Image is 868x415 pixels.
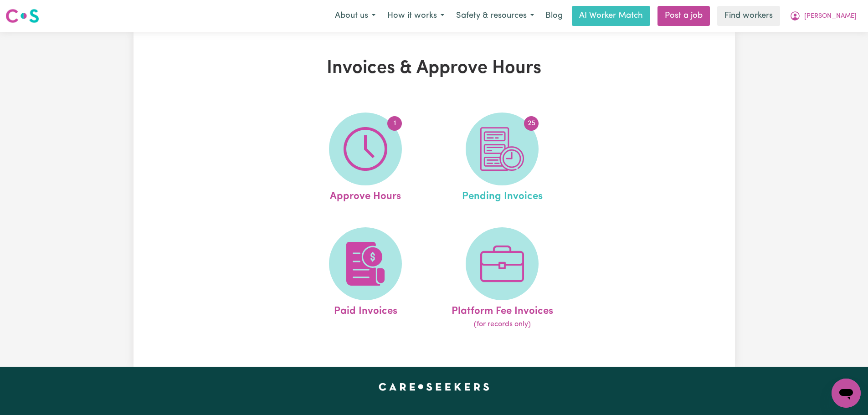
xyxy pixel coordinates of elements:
h1: Invoices & Approve Hours [239,57,629,79]
span: (for records only) [474,319,531,330]
span: Platform Fee Invoices [452,300,553,319]
a: Post a job [657,6,710,26]
a: Approve Hours [300,113,431,205]
button: Safety & resources [450,6,540,26]
a: Find workers [717,6,780,26]
span: [PERSON_NAME] [804,11,857,21]
button: How it works [381,6,450,26]
span: Paid Invoices [334,300,397,319]
span: Approve Hours [330,185,401,205]
a: AI Worker Match [572,6,650,26]
img: Careseekers logo [5,8,39,24]
span: Pending Invoices [462,185,543,205]
iframe: Button to launch messaging window [832,379,861,408]
button: My Account [784,6,863,26]
span: 1 [387,116,402,131]
a: Careseekers logo [5,5,39,26]
a: Careseekers home page [379,383,489,390]
a: Platform Fee Invoices(for records only) [437,227,568,330]
a: Pending Invoices [437,113,568,205]
a: Blog [540,6,568,26]
button: About us [329,6,381,26]
a: Paid Invoices [300,227,431,330]
span: 25 [524,116,539,131]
